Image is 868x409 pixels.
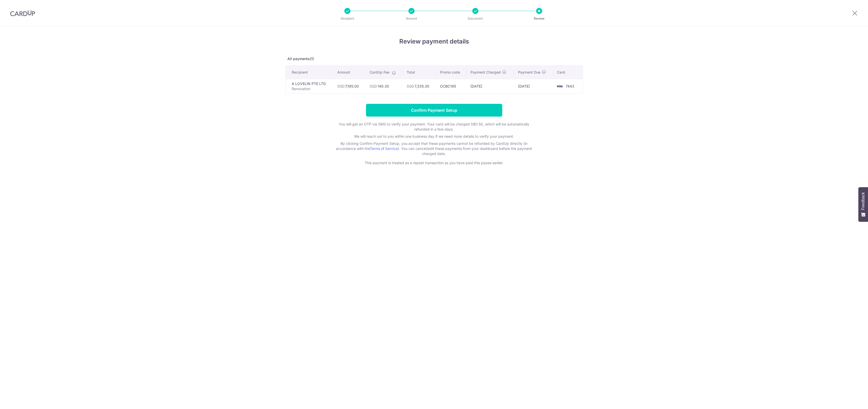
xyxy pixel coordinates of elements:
[554,83,565,89] img: <span class="translation_missing" title="translation missing: en.account_steps.new_confirm_form.b...
[466,79,514,93] td: [DATE]
[365,79,403,93] td: 140.30
[332,122,536,132] p: You will get an OTP via SMS to verify your payment. Your card will be charged S$0.50, which will ...
[436,66,466,79] th: Promo code
[286,66,333,79] th: Recipient
[861,192,865,210] span: Feedback
[332,134,536,139] p: We will reach out to you within one business day if we need more details to verify your payment.
[403,66,436,79] th: Total
[333,66,365,79] th: Amount
[407,84,414,88] span: SGD
[332,160,536,165] p: This payment is treated as a repeat transaction as you have paid this payee earlier.
[370,84,377,88] span: SGD
[10,10,35,16] img: CardUp
[333,79,365,93] td: 7,195.00
[858,187,868,222] button: Feedback - Show survey
[514,79,553,93] td: [DATE]
[393,16,430,21] p: Amount
[329,16,366,21] p: Recipient
[370,70,389,75] span: CardUp Fee
[553,66,583,79] th: Card
[403,79,436,93] td: 7,335.30
[285,56,583,61] p: All payments(1)
[470,70,501,75] span: Payment Charged
[436,79,466,93] td: OCBC195
[566,84,574,88] span: 7443
[520,16,558,21] p: Review
[457,16,494,21] p: Document
[370,146,398,151] a: Terms of Service
[337,84,345,88] span: SGD
[518,70,540,75] span: Payment Due
[286,79,333,93] td: A LOVELIN PTE LTD
[366,104,502,117] input: Confirm Payment Setup
[292,86,329,91] p: Renovation
[332,141,536,156] p: By clicking Confirm Payment Setup, you accept that these payments cannot be refunded by CardUp di...
[285,37,583,46] h4: Review payment details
